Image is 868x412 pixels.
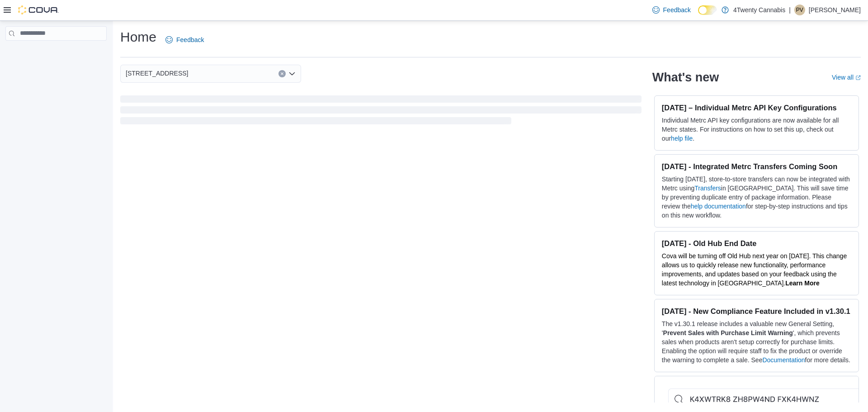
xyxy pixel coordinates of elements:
[832,74,861,81] a: View allExternal link
[789,5,791,15] p: |
[662,162,851,171] h3: [DATE] - Integrated Metrc Transfers Coming Soon
[120,97,642,126] span: Loading
[662,103,851,112] h3: [DATE] – Individual Metrc API Key Configurations
[5,43,107,64] nav: Complex example
[733,5,785,15] p: 4Twenty Cannabis
[662,116,851,143] p: Individual Metrc API key configurations are now available for all Metrc states. For instructions ...
[176,35,204,44] span: Feedback
[662,307,851,316] h3: [DATE] - New Compliance Feature Included in v1.30.1
[663,329,793,336] strong: Prevent Sales with Purchase Limit Warning
[691,203,746,210] a: help documentation
[796,5,803,15] span: PV
[288,70,296,77] button: Open list of options
[649,1,694,19] a: Feedback
[18,5,59,14] img: Cova
[662,175,851,220] p: Starting [DATE], store-to-store transfers can now be integrated with Metrc using in [GEOGRAPHIC_D...
[671,135,693,142] a: help file
[698,5,717,15] input: Dark Mode
[652,70,719,85] h2: What's new
[120,28,156,46] h1: Home
[162,31,208,49] a: Feedback
[794,5,805,15] div: Peaches Van Aert
[663,5,691,14] span: Feedback
[855,75,861,81] svg: External link
[809,5,861,15] p: [PERSON_NAME]
[126,68,188,79] span: [STREET_ADDRESS]
[662,319,851,365] p: The v1.30.1 release includes a valuable new General Setting, ' ', which prevents sales when produ...
[662,239,851,248] h3: [DATE] - Old Hub End Date
[278,70,286,77] button: Clear input
[662,252,847,287] span: Cova will be turning off Old Hub next year on [DATE]. This change allows us to quickly release ne...
[762,356,805,364] a: Documentation
[694,185,721,192] a: Transfers
[785,279,819,287] a: Learn More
